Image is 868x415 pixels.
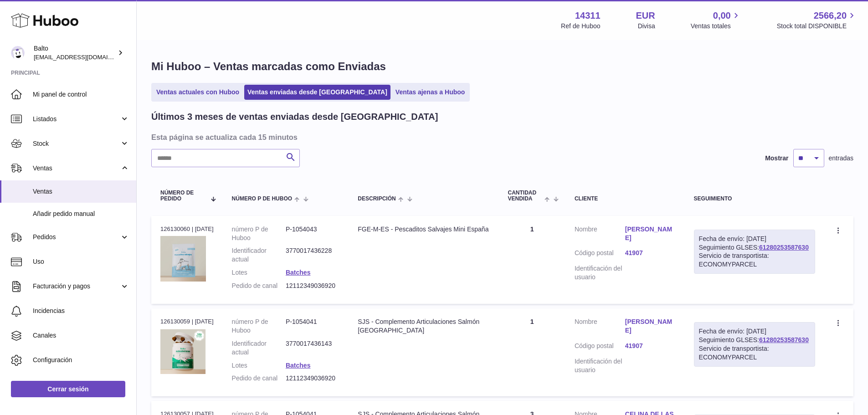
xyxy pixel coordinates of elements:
[33,164,120,173] span: Ventas
[392,85,468,100] a: Ventas ajenas a Huboo
[151,59,853,74] h1: Mi Huboo – Ventas marcadas como Enviadas
[575,342,625,353] dt: Código postal
[561,22,600,31] div: Ref de Huboo
[160,225,214,233] div: 126130060 | [DATE]
[699,251,810,269] div: Servicio de transportista: ECONOMYPARCEL
[286,225,339,242] dd: P-1054043
[759,336,809,343] a: 61280253587630
[625,225,676,242] a: [PERSON_NAME]
[286,318,339,335] dd: P-1054041
[34,44,116,61] div: Balto
[160,190,205,202] span: Número de pedido
[699,344,810,362] div: Servicio de transportista: ECONOMYPARCEL
[244,85,390,100] a: Ventas enviadas desde [GEOGRAPHIC_DATA]
[699,327,810,336] div: Fecha de envío: [DATE]
[33,187,129,196] span: Ventas
[575,10,601,22] strong: 14311
[691,22,741,31] span: Ventas totales
[153,85,242,100] a: Ventas actuales con Huboo
[575,249,625,260] dt: Código postal
[232,225,286,242] dt: número P de Huboo
[286,282,339,290] dd: 12112349036920
[232,361,286,370] dt: Lotes
[358,318,489,335] div: SJS - Complemento Articulaciones Salmón [GEOGRAPHIC_DATA]
[713,10,731,22] span: 0,00
[160,329,206,374] img: 1754381750.png
[499,308,565,396] td: 1
[575,357,625,374] dt: Identificación del usuario
[286,362,310,369] a: Batches
[33,257,129,266] span: Uso
[33,356,129,364] span: Configuración
[286,269,310,276] a: Batches
[286,339,339,357] dd: 3770017436143
[691,10,741,31] a: 0,00 Ventas totales
[575,225,625,245] dt: Nombre
[777,22,857,31] span: Stock total DISPONIBLE
[636,10,655,22] strong: EUR
[232,268,286,277] dt: Lotes
[232,374,286,383] dt: Pedido de canal
[759,244,809,251] a: 61280253587630
[34,53,134,61] span: [EMAIL_ADDRESS][DOMAIN_NAME]
[499,216,565,304] td: 1
[11,46,25,60] img: internalAdmin-14311@internal.huboo.com
[160,318,214,326] div: 126130059 | [DATE]
[638,22,655,31] div: Divisa
[33,139,120,148] span: Stock
[694,322,815,367] div: Seguimiento GLSES:
[765,154,788,163] label: Mostrar
[358,196,395,202] span: Descripción
[33,331,129,340] span: Canales
[575,196,676,202] div: Cliente
[33,115,120,123] span: Listados
[232,339,286,357] dt: Identificador actual
[151,132,851,142] h3: Esta página se actualiza cada 15 minutos
[694,230,815,274] div: Seguimiento GLSES:
[232,246,286,264] dt: Identificador actual
[33,90,129,99] span: Mi panel de control
[625,318,676,335] a: [PERSON_NAME]
[777,10,857,31] a: 2566,20 Stock total DISPONIBLE
[694,196,815,202] div: Seguimiento
[232,282,286,290] dt: Pedido de canal
[575,264,625,282] dt: Identificación del usuario
[286,374,339,383] dd: 12112349036920
[625,342,676,350] a: 41907
[232,196,292,202] span: número P de Huboo
[575,318,625,337] dt: Nombre
[33,233,120,241] span: Pedidos
[699,235,810,243] div: Fecha de envío: [DATE]
[232,318,286,335] dt: número P de Huboo
[508,190,542,202] span: Cantidad vendida
[625,249,676,257] a: 41907
[33,307,129,315] span: Incidencias
[33,282,120,291] span: Facturación y pagos
[11,381,125,397] a: Cerrar sesión
[829,154,853,163] span: entradas
[33,210,129,218] span: Añadir pedido manual
[151,111,438,123] h2: Últimos 3 meses de ventas enviadas desde [GEOGRAPHIC_DATA]
[286,246,339,264] dd: 3770017436228
[358,225,489,234] div: FGE-M-ES - Pescaditos Salvajes Mini España
[814,10,847,22] span: 2566,20
[160,236,206,282] img: 143111755177971.png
